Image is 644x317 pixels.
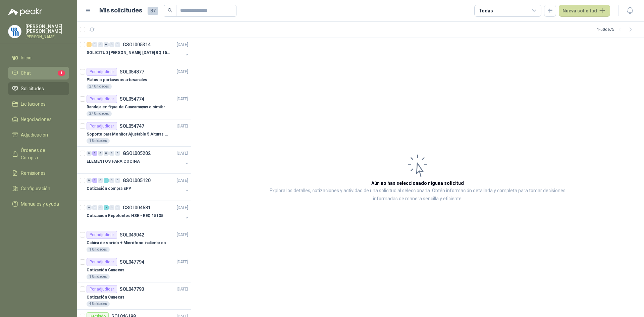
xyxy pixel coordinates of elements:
p: SOL047793 [120,287,144,292]
p: SOLICITUD [PERSON_NAME] [DATE] RQ 15250 [87,50,170,56]
div: 0 [109,205,114,210]
img: Company Logo [8,25,21,38]
a: Inicio [8,51,69,64]
div: Todas [479,7,493,14]
div: Por adjudicar [87,68,117,76]
span: Configuración [21,185,50,192]
p: Soporte para Monitor Ajustable 5 Alturas Mini [87,131,170,138]
div: 0 [109,42,114,47]
span: Remisiones [21,169,46,177]
span: Órdenes de Compra [21,147,63,161]
div: 1 Unidades [87,247,110,252]
div: Por adjudicar [87,231,117,239]
div: 2 [92,178,97,183]
p: GSOL004581 [123,205,151,210]
a: Configuración [8,182,69,195]
div: 0 [98,205,103,210]
div: 0 [98,178,103,183]
div: 0 [104,151,109,156]
p: [DATE] [177,150,188,157]
div: 1 [87,42,92,47]
div: 0 [115,205,120,210]
a: Remisiones [8,167,69,179]
p: [DATE] [177,42,188,48]
span: search [168,8,172,13]
a: Manuales y ayuda [8,198,69,210]
div: 1 - 50 de 75 [597,24,636,35]
a: 0 2 0 1 0 0 GSOL005120[DATE] Cotización compra EPP [87,176,190,198]
p: [DATE] [177,259,188,265]
span: Solicitudes [21,85,44,92]
div: 0 [87,205,92,210]
span: Negociaciones [21,116,52,123]
span: Manuales y ayuda [21,200,59,208]
p: SOL054877 [120,69,144,74]
a: Chat1 [8,67,69,80]
p: [DATE] [177,177,188,184]
a: 0 3 0 0 0 0 GSOL005202[DATE] ELEMENTOS PARA COCINA [87,149,190,171]
span: 87 [148,7,158,15]
p: GSOL005120 [123,178,151,183]
div: 0 [92,42,97,47]
p: GSOL005202 [123,151,151,156]
div: 2 [104,205,109,210]
p: Cotización Canecas [87,267,124,273]
p: [DATE] [177,205,188,211]
a: Por adjudicarSOL054774[DATE] Bandeja en fique de Guacamayas o similar27 Unidades [77,92,191,119]
a: Solicitudes [8,82,69,95]
div: 27 Unidades [87,111,112,116]
div: 0 [109,151,114,156]
a: Adjudicación [8,128,69,141]
div: 1 Unidades [87,274,110,279]
div: 3 [92,151,97,156]
p: [DATE] [177,123,188,129]
p: ELEMENTOS PARA COCINA [87,158,140,165]
div: 0 [87,178,92,183]
div: 1 Unidades [87,138,110,144]
a: Órdenes de Compra [8,144,69,164]
div: 0 [115,178,120,183]
span: Inicio [21,54,32,61]
span: Licitaciones [21,100,46,108]
p: Cotización Repelentes HSE - REQ 15135 [87,213,163,219]
span: Chat [21,69,31,77]
div: 0 [98,151,103,156]
div: 4 Unidades [87,301,110,307]
div: Por adjudicar [87,285,117,293]
div: 0 [109,178,114,183]
button: Nueva solicitud [559,5,610,17]
a: Por adjudicarSOL047793[DATE] Cotización Canecas4 Unidades [77,282,191,310]
a: Por adjudicarSOL047794[DATE] Cotización Canecas1 Unidades [77,255,191,282]
div: 27 Unidades [87,84,112,89]
div: Por adjudicar [87,258,117,266]
p: SOL054774 [120,97,144,101]
a: Por adjudicarSOL054747[DATE] Soporte para Monitor Ajustable 5 Alturas Mini1 Unidades [77,119,191,147]
div: 0 [87,151,92,156]
p: [PERSON_NAME] [PERSON_NAME] [25,24,69,34]
div: 0 [115,151,120,156]
div: 0 [115,42,120,47]
h1: Mis solicitudes [99,6,142,15]
p: [DATE] [177,286,188,293]
div: 0 [98,42,103,47]
a: 0 0 0 2 0 0 GSOL004581[DATE] Cotización Repelentes HSE - REQ 15135 [87,204,190,225]
div: 0 [92,205,97,210]
p: SOL054747 [120,124,144,128]
p: Cotización compra EPP [87,186,131,192]
p: GSOL005314 [123,42,151,47]
p: SOL049042 [120,232,144,237]
p: [DATE] [177,232,188,238]
p: Bandeja en fique de Guacamayas o similar [87,104,165,110]
p: Platos o portavasos artesanales [87,77,147,83]
div: 0 [104,42,109,47]
a: Por adjudicarSOL054877[DATE] Platos o portavasos artesanales27 Unidades [77,65,191,92]
div: Por adjudicar [87,95,117,103]
p: [PERSON_NAME] [25,35,69,39]
a: 1 0 0 0 0 0 GSOL005314[DATE] SOLICITUD [PERSON_NAME] [DATE] RQ 15250 [87,41,190,62]
div: 1 [104,178,109,183]
img: Logo peakr [8,8,42,16]
p: Cabina de sonido + Micrófono inalámbrico [87,240,166,246]
h3: Aún no has seleccionado niguna solicitud [371,179,464,187]
p: Cotización Canecas [87,294,124,301]
a: Negociaciones [8,113,69,126]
